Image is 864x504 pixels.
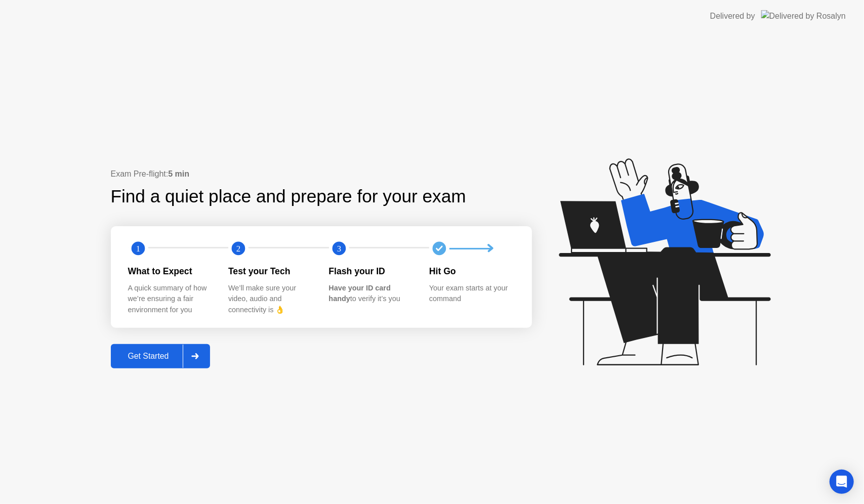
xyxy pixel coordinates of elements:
[228,265,313,278] div: Test your Tech
[830,470,854,494] div: Open Intercom Messenger
[236,244,240,254] text: 2
[111,344,211,368] button: Get Started
[329,284,391,303] b: Have your ID card handy
[429,283,514,305] div: Your exam starts at your command
[111,183,468,210] div: Find a quiet place and prepare for your exam
[710,10,755,22] div: Delivered by
[329,283,414,305] div: to verify it’s you
[114,352,183,361] div: Get Started
[337,244,341,254] text: 3
[761,10,846,22] img: Delivered by Rosalyn
[429,265,514,278] div: Hit Go
[228,283,313,316] div: We’ll make sure your video, audio and connectivity is 👌
[128,283,213,316] div: A quick summary of how we’re ensuring a fair environment for you
[329,265,414,278] div: Flash your ID
[128,265,213,278] div: What to Expect
[168,170,189,178] b: 5 min
[136,244,140,254] text: 1
[111,168,532,180] div: Exam Pre-flight:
